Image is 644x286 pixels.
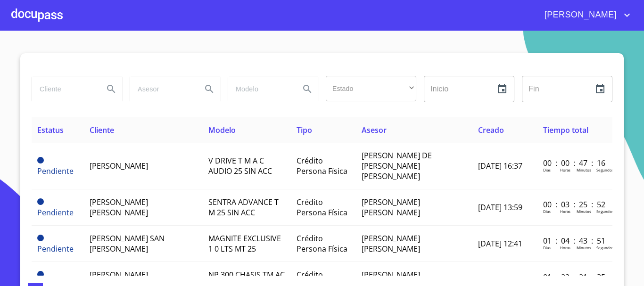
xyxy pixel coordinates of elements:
[296,78,319,100] button: Search
[362,125,387,135] span: Asesor
[37,166,74,176] span: Pendiente
[297,155,347,176] span: Crédito Persona Física
[596,209,614,214] p: Segundos
[478,161,522,171] span: [DATE] 16:37
[478,202,522,212] span: [DATE] 13:59
[596,167,614,172] p: Segundos
[560,167,570,172] p: Horas
[100,78,123,100] button: Search
[596,245,614,250] p: Segundos
[198,78,221,100] button: Search
[37,271,44,278] span: Pendiente
[297,197,347,218] span: Crédito Persona Física
[543,245,551,250] p: Dias
[543,125,588,135] span: Tiempo total
[90,197,148,218] span: [PERSON_NAME] [PERSON_NAME]
[37,244,74,254] span: Pendiente
[32,76,96,102] input: search
[326,76,416,101] div: ​
[478,125,504,135] span: Creado
[560,209,570,214] p: Horas
[37,157,44,163] span: Pendiente
[543,199,607,210] p: 00 : 03 : 25 : 52
[297,125,312,135] span: Tipo
[208,125,236,135] span: Modelo
[37,235,44,241] span: Pendiente
[560,245,570,250] p: Horas
[297,233,347,254] span: Crédito Persona Física
[90,125,114,135] span: Cliente
[90,161,148,171] span: [PERSON_NAME]
[37,198,44,205] span: Pendiente
[37,125,64,135] span: Estatus
[577,245,591,250] p: Minutos
[208,233,281,254] span: MAGNITE EXCLUSIVE 1 0 LTS MT 25
[478,275,522,285] span: [DATE] 19:03
[90,233,165,254] span: [PERSON_NAME] SAN [PERSON_NAME]
[543,158,607,168] p: 00 : 00 : 47 : 16
[543,167,551,172] p: Dias
[537,8,633,23] button: account of current user
[208,197,279,218] span: SENTRA ADVANCE T M 25 SIN ACC
[130,76,194,102] input: search
[362,150,432,181] span: [PERSON_NAME] DE [PERSON_NAME] [PERSON_NAME]
[208,155,272,176] span: V DRIVE T M A C AUDIO 25 SIN ACC
[362,197,420,218] span: [PERSON_NAME] [PERSON_NAME]
[543,209,551,214] p: Dias
[537,8,621,23] span: [PERSON_NAME]
[543,236,607,246] p: 01 : 04 : 43 : 51
[37,207,74,218] span: Pendiente
[577,167,591,172] p: Minutos
[362,233,420,254] span: [PERSON_NAME] [PERSON_NAME]
[543,272,607,282] p: 01 : 22 : 21 : 35
[228,76,292,102] input: search
[478,238,522,249] span: [DATE] 12:41
[577,209,591,214] p: Minutos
